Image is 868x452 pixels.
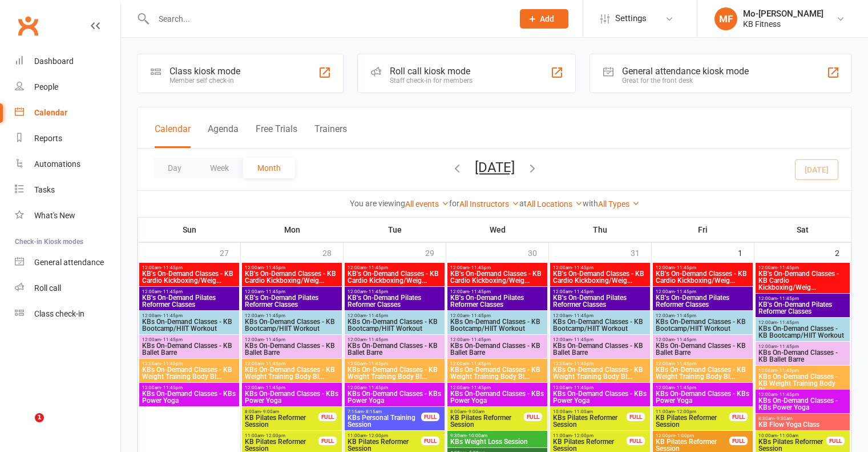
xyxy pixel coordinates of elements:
[347,414,422,428] span: KBs Personal Training Session
[675,313,696,318] span: - 11:45pm
[142,366,237,380] span: KBs On-Demand Classes - KB Weight Training Body Bl...
[552,294,648,308] span: KB's On-Demand Pilates Reformer Classes
[675,361,696,366] span: - 11:45pm
[450,270,545,284] span: KB's On-Demand Classes - KB Cardio Kickboxing/Weig...
[655,265,750,270] span: 12:00am
[655,294,750,308] span: KB's On-Demand Pilates Reformer Classes
[466,433,487,438] span: - 10:00am
[758,344,848,349] span: 12:00am
[655,366,750,380] span: KBs On-Demand Classes - KB Weight Training Body Bl...
[758,397,848,411] span: KBs On-Demand Classes - KBs Power Yoga
[655,390,750,404] span: KBs On-Demand Classes - KBs Power Yoga
[264,265,285,270] span: - 11:45pm
[631,243,651,262] div: 31
[366,385,388,390] span: - 11:45pm
[366,337,388,342] span: - 11:45pm
[540,14,554,23] span: Add
[475,159,515,175] button: [DATE]
[655,270,750,284] span: KB's On-Demand Classes - KB Cardio Kickboxing/Weig...
[627,437,645,445] div: FULL
[35,413,44,422] span: 1
[758,368,848,373] span: 12:00am
[450,265,545,270] span: 12:00am
[552,289,648,294] span: 12:00am
[777,265,799,270] span: - 11:45pm
[261,409,279,414] span: - 9:00am
[450,289,545,294] span: 12:00am
[347,337,442,342] span: 12:00am
[528,243,548,262] div: 30
[450,366,545,380] span: KBs On-Demand Classes - KB Weight Training Body Bl...
[655,342,750,356] span: KBs On-Demand Classes - KB Ballet Barre
[256,123,297,148] button: Free Trials
[243,158,295,178] button: Month
[675,409,696,414] span: - 12:00pm
[758,438,827,452] span: KBs Pilates Reformer Session
[774,416,793,421] span: - 9:30am
[549,218,652,242] th: Thu
[572,313,594,318] span: - 11:45pm
[622,77,749,85] div: Great for the front desk
[527,199,583,209] a: All Locations
[552,366,648,380] span: KBs On-Demand Classes - KB Weight Training Body Bl...
[655,289,750,294] span: 12:00am
[729,413,748,421] div: FULL
[450,361,545,366] span: 12:00am
[552,337,648,342] span: 12:00am
[142,265,237,270] span: 12:00am
[758,320,848,325] span: 12:00am
[675,433,694,438] span: - 1:00pm
[347,294,442,308] span: KB's On-Demand Pilates Reformer Classes
[552,342,648,356] span: KBs On-Demand Classes - KB Ballet Barre
[347,313,442,318] span: 12:00am
[598,199,640,209] a: All Types
[244,289,340,294] span: 12:00am
[450,385,545,390] span: 12:00am
[405,199,449,209] a: All events
[244,390,340,404] span: KBs On-Demand Classes - KBs Power Yoga
[758,325,848,339] span: KBs On-Demand Classes - KB Bootcamp/HIIT Workout
[34,211,75,220] div: What's New
[34,258,104,267] div: General attendance
[552,361,648,366] span: 12:00am
[552,385,648,390] span: 12:00am
[459,199,519,209] a: All Instructors
[15,301,120,327] a: Class kiosk mode
[364,409,382,414] span: - 8:15am
[552,318,648,332] span: KBs On-Demand Classes - KB Bootcamp/HIIT Workout
[244,438,319,452] span: KB Pilates Reformer Session
[758,296,848,301] span: 12:00am
[15,250,120,275] a: General attendance kiosk mode
[758,270,848,291] span: KB's On-Demand Classes - KB Cardio Kickboxing/Weig...
[150,11,505,27] input: Search...
[15,177,120,203] a: Tasks
[469,385,491,390] span: - 11:45pm
[322,243,343,262] div: 28
[155,123,191,148] button: Calendar
[675,289,696,294] span: - 11:45pm
[15,74,120,100] a: People
[34,82,58,91] div: People
[552,438,627,452] span: KB Pilates Reformer Session
[738,243,754,262] div: 1
[34,185,55,194] div: Tasks
[142,361,237,366] span: 12:00am
[655,337,750,342] span: 12:00am
[244,342,340,356] span: KBs On-Demand Classes - KB Ballet Barre
[777,320,799,325] span: - 11:45pm
[421,413,439,421] div: FULL
[15,203,120,229] a: What's New
[449,199,459,208] strong: for
[835,243,851,262] div: 2
[655,318,750,332] span: KBs On-Demand Classes - KB Bootcamp/HIIT Workout
[552,433,627,438] span: 11:00am
[344,218,446,242] th: Tue
[655,313,750,318] span: 12:00am
[142,342,237,356] span: KBs On-Demand Classes - KB Ballet Barre
[777,344,799,349] span: - 11:45pm
[169,66,240,77] div: Class kiosk mode
[552,313,648,318] span: 12:00am
[34,283,61,293] div: Roll call
[572,337,594,342] span: - 11:45pm
[826,437,845,445] div: FULL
